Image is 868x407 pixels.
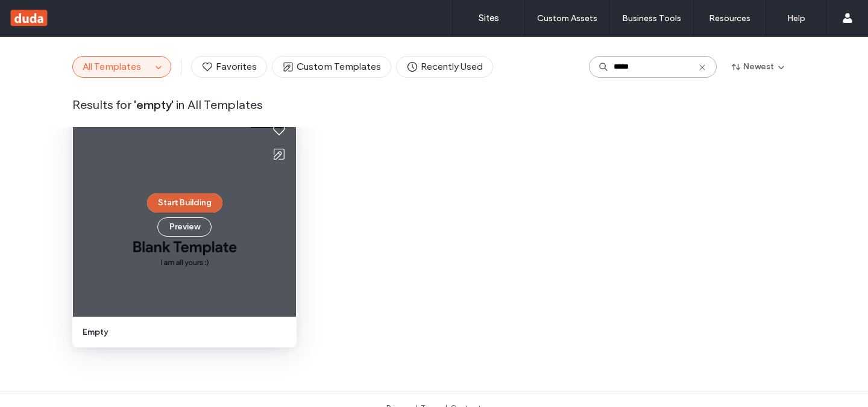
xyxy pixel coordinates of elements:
span: Favorites [201,60,257,73]
span: empty [83,326,279,338]
label: Custom Assets [537,13,597,23]
button: Start Building [147,193,222,213]
button: Favorites [191,56,267,78]
span: Results for in All Templates [72,97,796,113]
button: Recently Used [396,56,493,78]
label: Business Tools [622,13,681,23]
span: ' empty ' [134,98,174,112]
label: Help [787,13,805,23]
button: All Templates [73,57,151,77]
button: Preview [157,217,212,237]
label: Sites [479,13,499,23]
span: Recently Used [406,60,483,73]
label: Resources [709,13,750,23]
button: Custom Templates [272,56,391,78]
span: Help [28,8,52,19]
span: All Templates [83,61,141,72]
span: Custom Templates [282,60,381,73]
button: Newest [722,57,796,76]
